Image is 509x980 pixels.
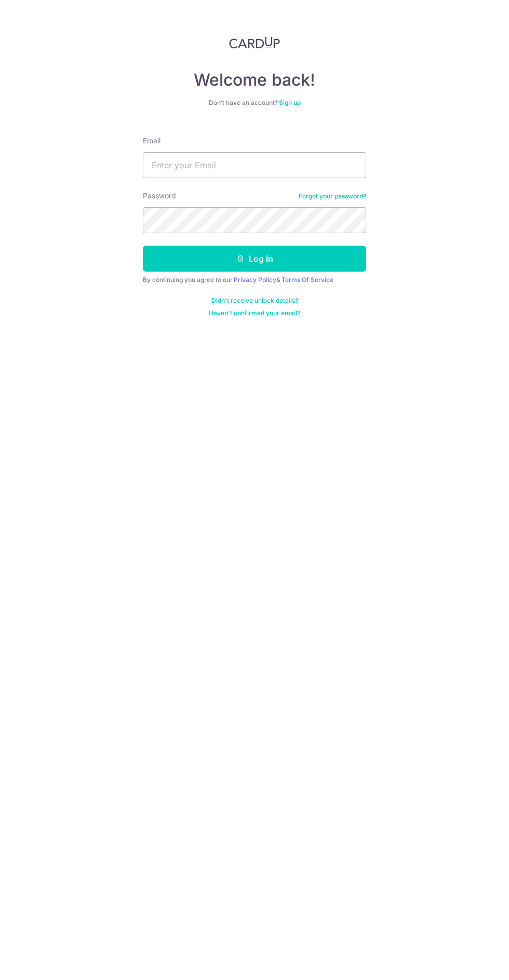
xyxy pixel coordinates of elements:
[143,136,160,146] label: Email
[143,152,366,178] input: Enter your Email
[234,276,276,284] a: Privacy Policy
[279,99,301,106] a: Sign up
[282,276,333,284] a: Terms Of Service
[211,297,298,305] a: Didn't receive unlock details?
[209,309,300,317] a: Haven't confirmed your email?
[143,99,366,107] div: Don’t have an account?
[143,246,366,272] button: Log in
[143,70,366,90] h4: Welcome back!
[143,191,176,201] label: Password
[229,36,280,49] img: CardUp Logo
[299,192,366,200] a: Forgot your password?
[143,276,366,284] div: By continuing you agree to our &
